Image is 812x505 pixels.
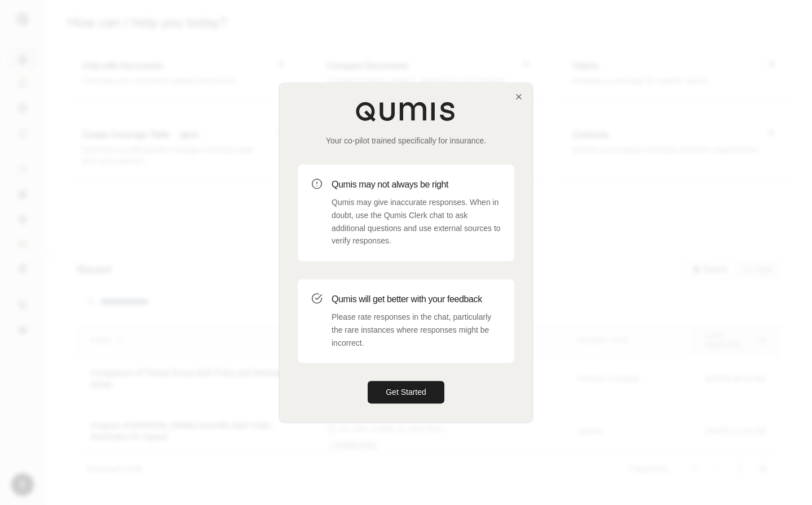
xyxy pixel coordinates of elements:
p: Your co-pilot trained specifically for insurance. [298,135,514,146]
h3: Qumis may not always be right [332,178,501,191]
p: Please rate responses in the chat, particularly the rare instances where responses might be incor... [332,311,501,349]
img: Qumis Logo [355,101,457,121]
button: Get Started [368,381,444,404]
p: Qumis may give inaccurate responses. When in doubt, use the Qumis Clerk chat to ask additional qu... [332,196,501,247]
h3: Qumis will get better with your feedback [332,293,501,306]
